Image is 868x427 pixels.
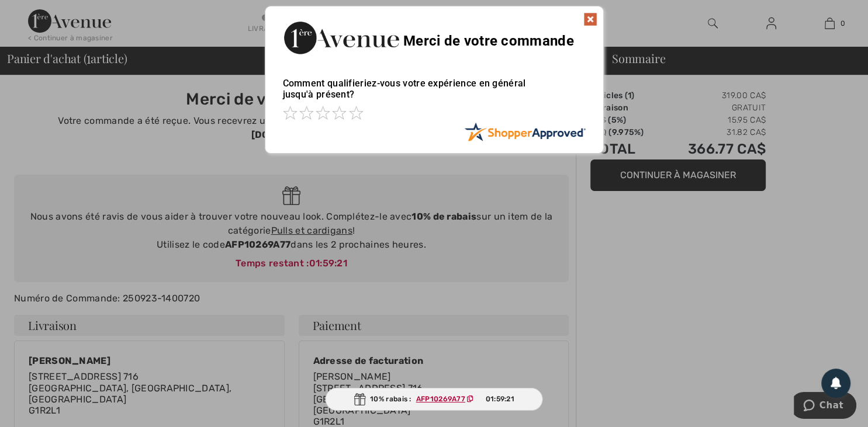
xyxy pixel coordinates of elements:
[486,394,514,404] span: 01:59:21
[325,388,543,411] div: 10% rabais :
[283,66,586,122] div: Comment qualifieriez-vous votre expérience en général jusqu'à présent?
[354,393,365,405] img: Gift.svg
[283,18,400,57] img: Merci de votre commande
[583,12,597,26] img: x
[26,8,50,19] span: Chat
[403,33,574,49] span: Merci de votre commande
[416,395,465,403] ins: AFP10269A77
